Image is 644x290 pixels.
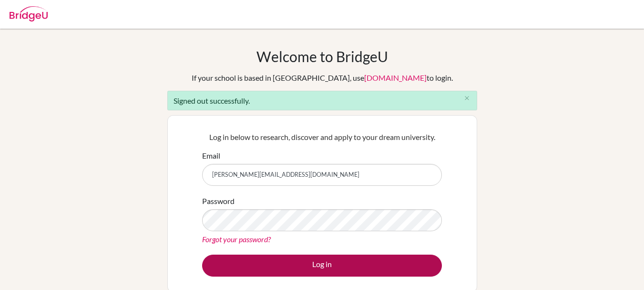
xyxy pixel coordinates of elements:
[202,255,442,277] button: Log in
[202,195,235,207] label: Password
[10,6,48,21] img: Bridge-U
[202,150,220,161] label: Email
[202,131,442,143] p: Log in below to research, discover and apply to your dream university.
[463,95,470,102] i: close
[458,91,477,106] button: Close
[364,73,427,82] a: [DOMAIN_NAME]
[192,72,453,84] div: If your school is based in [GEOGRAPHIC_DATA], use to login.
[256,48,388,65] h1: Welcome to BridgeU
[167,91,477,110] div: Signed out successfully.
[202,235,271,244] a: Forgot your password?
